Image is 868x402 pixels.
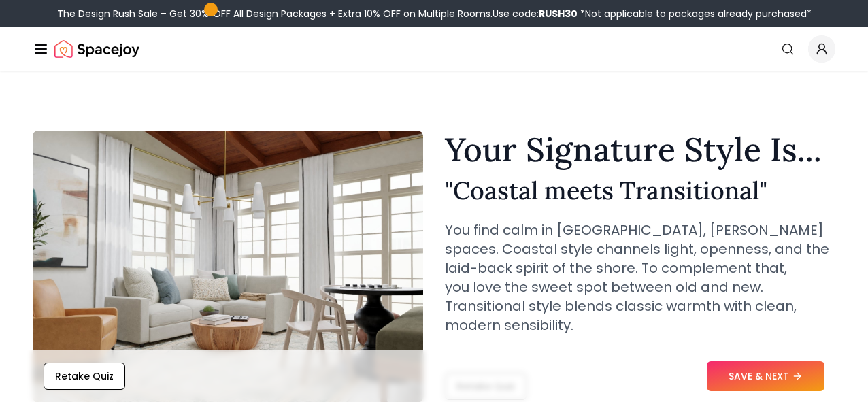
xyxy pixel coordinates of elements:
[54,35,139,63] a: Spacejoy
[44,363,125,390] button: Retake Quiz
[33,27,835,71] nav: Global
[57,7,812,20] div: The Design Rush Sale – Get 30% OFF All Design Packages + Extra 10% OFF on Multiple Rooms.
[539,7,578,20] b: RUSH30
[445,133,835,166] h1: Your Signature Style Is...
[445,177,835,204] h2: " Coastal meets Transitional "
[493,7,578,20] span: Use code:
[445,220,835,335] p: You find calm in [GEOGRAPHIC_DATA], [PERSON_NAME] spaces. Coastal style channels light, openness,...
[54,35,139,63] img: Spacejoy Logo
[578,7,812,20] span: *Not applicable to packages already purchased*
[707,361,824,391] button: SAVE & NEXT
